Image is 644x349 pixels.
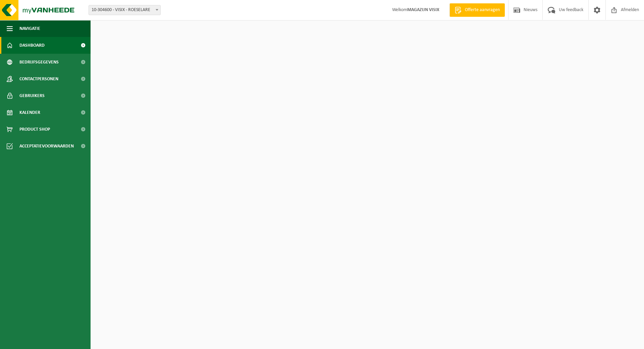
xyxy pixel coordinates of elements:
span: Kalender [19,104,40,121]
span: Acceptatievoorwaarden [19,138,74,155]
span: Product Shop [19,121,50,138]
span: Contactpersonen [19,71,58,87]
strong: MAGAZIJN VISIX [407,7,439,12]
span: Offerte aanvragen [463,7,501,13]
span: Bedrijfsgegevens [19,54,59,71]
span: 10-304600 - VISIX - ROESELARE [89,5,161,15]
span: Navigatie [19,20,40,37]
span: 10-304600 - VISIX - ROESELARE [89,5,160,15]
span: Dashboard [19,37,45,54]
span: Gebruikers [19,87,45,104]
a: Offerte aanvragen [449,3,505,17]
